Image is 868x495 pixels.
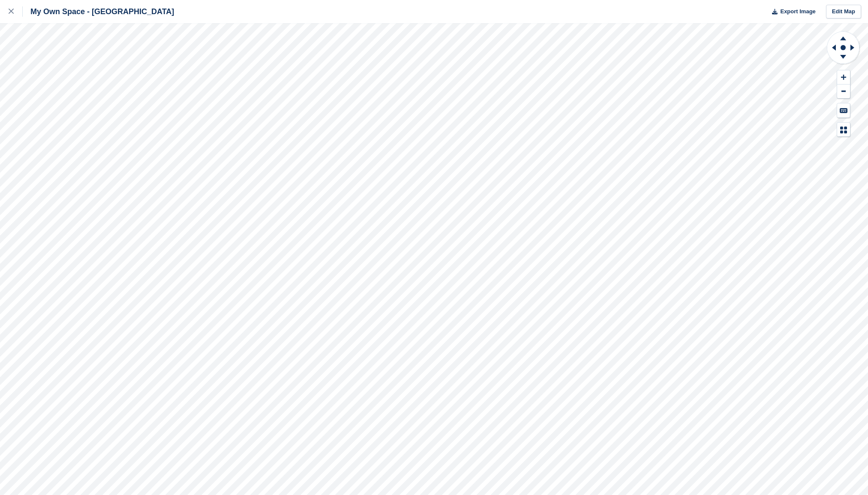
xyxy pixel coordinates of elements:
button: Map Legend [837,123,850,137]
span: Export Image [780,7,815,16]
button: Export Image [767,5,816,19]
button: Zoom In [837,70,850,85]
button: Keyboard Shortcuts [837,103,850,118]
button: Zoom Out [837,85,850,99]
a: Edit Map [826,5,861,19]
div: My Own Space - [GEOGRAPHIC_DATA] [23,6,174,17]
